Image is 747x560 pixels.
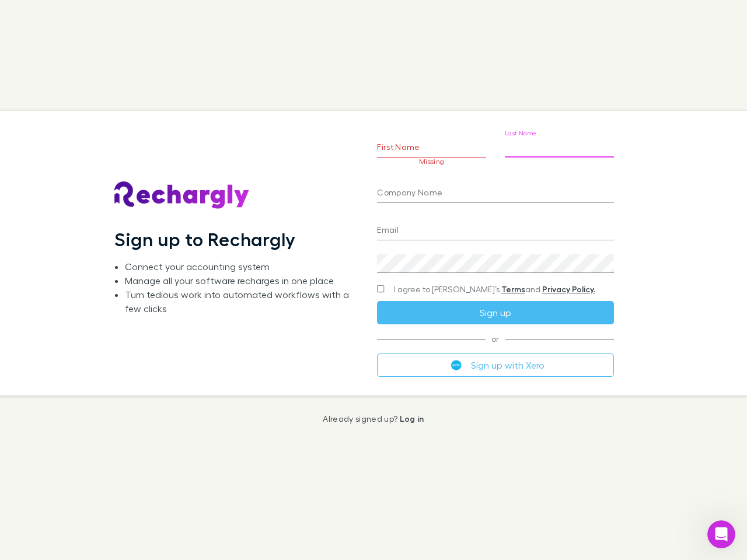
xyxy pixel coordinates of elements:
[400,414,424,423] a: Log in
[542,284,595,294] a: Privacy Policy.
[377,157,486,166] p: Missing
[114,228,296,250] h1: Sign up to Rechargly
[125,288,358,316] li: Turn tedious work into automated workflows with a few clicks
[377,301,613,324] button: Sign up
[501,284,525,294] a: Terms
[707,520,735,548] iframe: Intercom live chat
[323,414,424,423] p: Already signed up?
[377,338,613,339] span: or
[125,260,358,274] li: Connect your accounting system
[451,360,462,370] img: Xero's logo
[394,283,595,295] span: I agree to [PERSON_NAME]’s and
[114,181,250,209] img: Rechargly's Logo
[377,353,613,377] button: Sign up with Xero
[505,129,537,138] label: Last Name
[125,274,358,288] li: Manage all your software recharges in one place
